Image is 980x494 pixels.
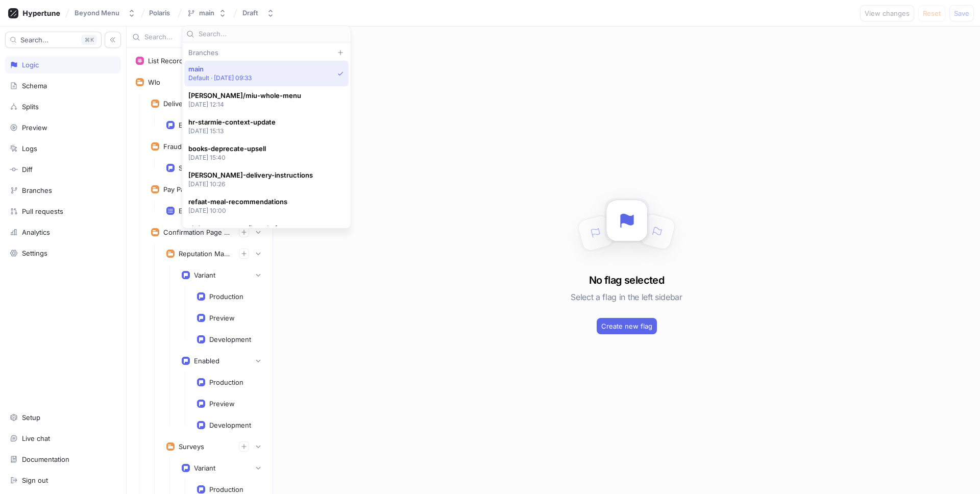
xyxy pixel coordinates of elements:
h3: No flag selected [589,273,664,288]
div: Variant [194,464,215,472]
p: [DATE] 15:13 [188,127,276,135]
p: [DATE] 12:14 [188,100,301,109]
button: Create new flag [597,318,657,334]
span: hr-starmie-context-update [188,118,276,127]
div: Fraud Prev [163,142,198,151]
p: [DATE] 10:00 [188,206,287,215]
button: Search...K [5,32,102,48]
button: View changes [860,5,914,21]
div: Diff [22,165,33,174]
div: Development [209,335,251,343]
div: Pay Pal [163,185,186,193]
div: Production [209,485,243,493]
div: Surveys [179,442,204,451]
button: Reset [918,5,945,21]
span: [PERSON_NAME]-delivery-instructions [188,171,313,180]
div: Branches [184,48,349,57]
div: Analytics [22,228,50,236]
span: Reset [923,10,941,16]
span: Search... [20,37,48,43]
div: Splits [22,103,39,111]
div: Setup [22,413,40,422]
p: [DATE] 15:40 [188,153,266,162]
span: Save [954,10,969,16]
div: Preview [209,314,235,322]
button: Draft [238,5,279,21]
div: Wlo [148,78,160,86]
button: Save [949,5,974,21]
span: abdo-create-new-flag-platform-management [188,224,335,233]
span: [PERSON_NAME]/miu-whole-menu [188,91,301,100]
div: Sign out [22,476,48,484]
a: Documentation [5,451,121,468]
div: Production [209,292,243,301]
span: books-deprecate-upsell [188,144,266,153]
div: Live chat [22,434,50,442]
div: Schema [22,82,47,90]
span: refaat-meal-recommendations [188,197,287,206]
div: Logic [22,61,39,69]
span: main [188,65,252,73]
button: main [183,5,231,21]
div: K [81,35,97,45]
div: Delivery Instructions [163,100,228,108]
div: main [199,9,214,17]
button: Beyond Menu [70,5,140,21]
div: Enabled [194,357,219,365]
div: Variant [194,271,215,279]
div: Draft [242,9,258,17]
div: Documentation [22,455,69,463]
div: Confirmation Page Experiments [163,228,231,236]
input: Search... [199,29,347,39]
p: Default ‧ [DATE] 09:33 [188,73,252,82]
div: Production [209,378,243,386]
div: Preview [209,400,235,408]
span: Polaris [149,9,170,16]
h5: Select a flag in the left sidebar [571,288,682,306]
span: View changes [865,10,910,16]
div: Beyond Menu [75,9,119,17]
div: Reputation Management [179,250,231,258]
div: Branches [22,186,52,194]
div: Pull requests [22,207,63,215]
div: Preview [22,123,47,132]
p: [DATE] 10:26 [188,180,313,188]
div: Logs [22,144,37,153]
div: Settings [22,249,47,257]
div: List Recording Enabled [148,57,220,65]
input: Search... [144,32,248,42]
span: Create new flag [601,323,652,329]
div: Development [209,421,251,429]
